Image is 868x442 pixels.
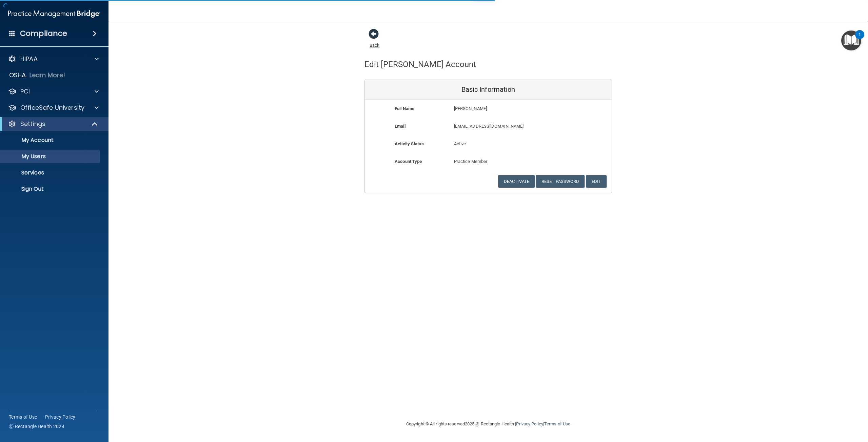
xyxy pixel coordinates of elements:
[9,414,37,420] a: Terms of Use
[4,186,97,192] p: Sign Out
[516,421,543,426] a: Privacy Policy
[859,35,861,43] div: 1
[364,60,476,69] h4: Edit [PERSON_NAME] Account
[365,80,612,100] div: Basic Information
[586,175,607,188] button: Edit
[454,140,523,148] p: Active
[841,30,861,50] button: Open Resource Center, 1 new notification
[544,421,570,426] a: Terms of Use
[9,71,26,79] p: OSHA
[498,175,535,188] button: Deactivate
[20,120,45,128] p: Settings
[8,7,100,21] img: PMB logo
[29,71,65,79] p: Learn More!
[4,169,97,176] p: Services
[8,120,98,128] a: Settings
[20,55,38,63] p: HIPAA
[20,29,67,38] h4: Compliance
[8,104,99,112] a: OfficeSafe University
[395,159,422,164] b: Account Type
[536,175,585,188] button: Reset Password
[8,55,99,63] a: HIPAA
[8,87,99,96] a: PCI
[395,106,414,111] b: Full Name
[454,105,562,113] p: [PERSON_NAME]
[45,414,76,420] a: Privacy Policy
[4,153,97,160] p: My Users
[20,87,30,96] p: PCI
[395,124,406,129] b: Email
[454,122,562,130] p: [EMAIL_ADDRESS][DOMAIN_NAME]
[4,137,97,144] p: My Account
[454,157,523,166] p: Practice Member
[395,141,424,146] b: Activity Status
[20,104,84,112] p: OfficeSafe University
[370,35,379,48] a: Back
[9,423,64,430] span: Ⓒ Rectangle Health 2024
[364,413,612,435] div: Copyright © All rights reserved 2025 @ Rectangle Health | |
